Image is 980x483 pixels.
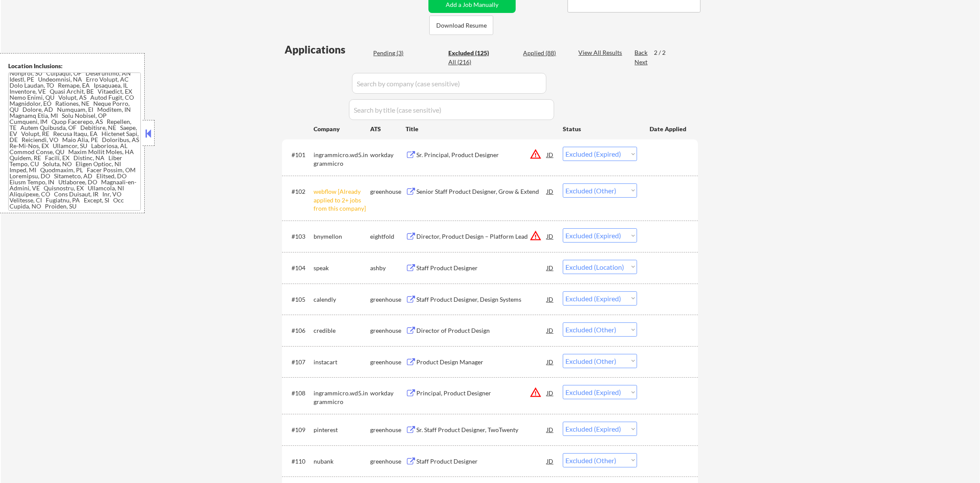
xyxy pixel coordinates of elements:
div: JD [546,147,555,162]
div: #105 [292,295,307,304]
div: JD [546,322,555,338]
button: Download Resume [429,16,493,35]
button: warning_amber [530,386,542,398]
div: credible [314,326,370,335]
div: #101 [292,151,307,159]
div: greenhouse [370,457,406,466]
div: ingrammicro.wd5.ingrammicro [314,389,370,406]
div: Director, Product Design – Platform Lead [416,232,547,241]
div: webflow [Already applied to 2+ jobs from this company] [314,187,370,213]
div: #109 [292,426,307,434]
div: View All Results [578,48,625,57]
div: Principal, Product Designer [416,389,547,398]
div: greenhouse [370,358,406,366]
div: Next [634,58,648,66]
div: speak [314,264,370,272]
div: Product Design Manager [416,358,547,366]
div: Excluded (125) [448,49,492,57]
div: Applications [285,44,370,55]
div: workday [370,151,406,159]
div: #103 [292,232,307,241]
input: Search by title (case sensitive) [349,99,554,120]
div: #104 [292,264,307,272]
div: pinterest [314,426,370,434]
div: #108 [292,389,307,398]
div: Location Inclusions: [8,62,141,70]
div: Back [634,48,648,57]
div: JD [546,422,555,437]
div: JD [546,228,555,244]
div: instacart [314,358,370,366]
div: Status [563,121,637,136]
div: Applied (88) [523,49,566,57]
div: Staff Product Designer [416,457,547,466]
div: Company [314,125,370,133]
div: #110 [292,457,307,466]
div: nubank [314,457,370,466]
div: Staff Product Designer, Design Systems [416,295,547,304]
div: Staff Product Designer [416,264,547,272]
div: Sr. Staff Product Designer, TwoTwenty [416,426,547,434]
input: Search by company (case sensitive) [352,73,546,94]
div: Sr. Principal, Product Designer [416,151,547,159]
div: #106 [292,326,307,335]
div: Director of Product Design [416,326,547,335]
div: Date Applied [650,125,688,133]
div: greenhouse [370,187,406,196]
div: calendly [314,295,370,304]
div: workday [370,389,406,398]
div: #107 [292,358,307,366]
div: JD [546,354,555,369]
div: #102 [292,187,307,196]
div: 2 / 2 [654,48,674,57]
div: JD [546,385,555,401]
div: greenhouse [370,426,406,434]
div: JD [546,453,555,469]
div: ingrammicro.wd5.ingrammicro [314,151,370,167]
div: JD [546,291,555,307]
div: JD [546,260,555,275]
div: eightfold [370,232,406,241]
button: warning_amber [530,230,542,242]
div: Title [406,125,555,133]
div: bnymellon [314,232,370,241]
div: greenhouse [370,326,406,335]
div: All (216) [448,58,492,66]
div: greenhouse [370,295,406,304]
div: ATS [370,125,406,133]
div: ashby [370,264,406,272]
div: JD [546,183,555,199]
div: Pending (3) [373,49,416,57]
button: warning_amber [530,148,542,160]
div: Senior Staff Product Designer, Grow & Extend [416,187,547,196]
